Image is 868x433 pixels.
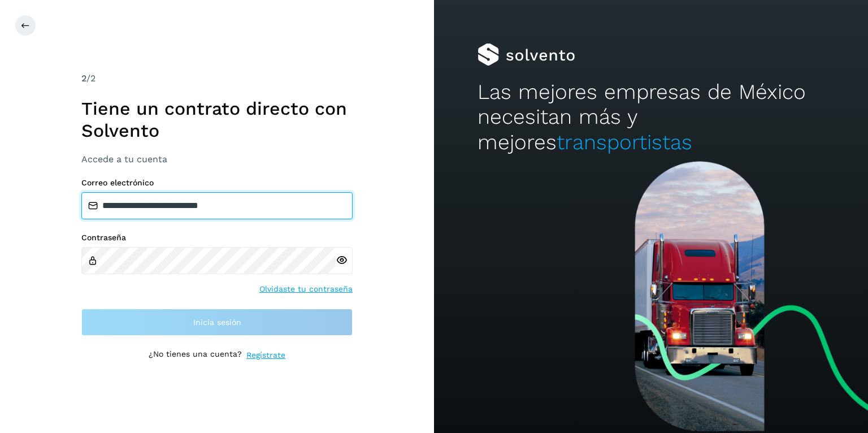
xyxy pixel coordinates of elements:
button: Inicia sesión [81,309,353,336]
a: Olvidaste tu contraseña [259,283,353,295]
div: /2 [81,72,353,85]
h2: Las mejores empresas de México necesitan más y mejores [478,80,824,155]
label: Correo electrónico [81,178,353,188]
a: Regístrate [246,349,285,361]
span: transportistas [557,130,692,154]
span: 2 [81,73,86,84]
span: Inicia sesión [193,318,241,326]
h3: Accede a tu cuenta [81,154,353,164]
h1: Tiene un contrato directo con Solvento [81,98,353,141]
p: ¿No tienes una cuenta? [149,349,242,361]
label: Contraseña [81,233,353,243]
